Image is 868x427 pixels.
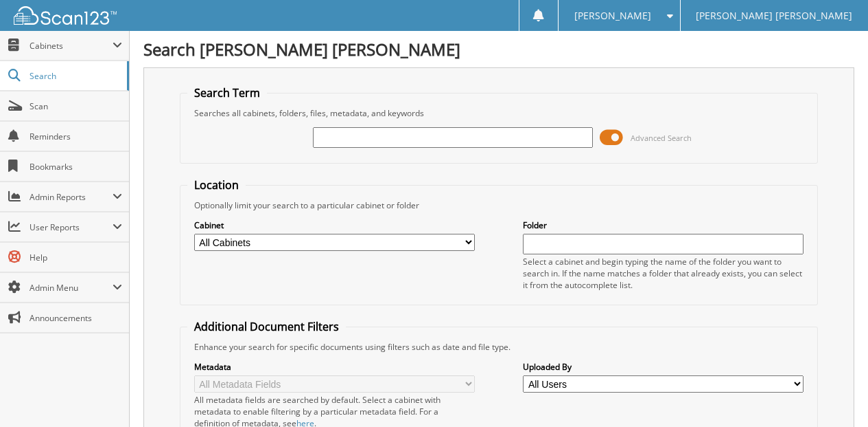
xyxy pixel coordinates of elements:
div: Optionally limit your search to a particular cabinet or folder [187,199,810,211]
span: [PERSON_NAME] [574,12,651,20]
span: [PERSON_NAME] [PERSON_NAME] [696,12,852,20]
span: Announcements [30,312,122,324]
div: Select a cabinet and begin typing the name of the folder you want to search in. If the name match... [523,256,804,291]
div: Enhance your search for specific documents using filters such as date and file type. [187,341,810,353]
legend: Search Term [187,85,267,100]
div: Searches all cabinets, folders, files, metadata, and keywords [187,107,810,119]
span: Admin Reports [30,191,113,203]
img: scan123-logo-white.svg [14,6,117,25]
span: Admin Menu [30,282,113,294]
label: Folder [523,219,804,231]
span: Search [30,70,120,82]
span: Advanced Search [631,133,692,143]
label: Uploaded By [523,361,804,373]
span: Reminders [30,131,122,142]
span: Help [30,252,122,263]
h1: Search [PERSON_NAME] [PERSON_NAME] [143,38,854,61]
span: Cabinets [30,40,113,52]
span: Bookmarks [30,161,122,173]
legend: Additional Document Filters [187,319,346,334]
label: Metadata [194,361,475,373]
span: Scan [30,100,122,112]
span: User Reports [30,221,113,233]
label: Cabinet [194,219,475,231]
legend: Location [187,177,246,193]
